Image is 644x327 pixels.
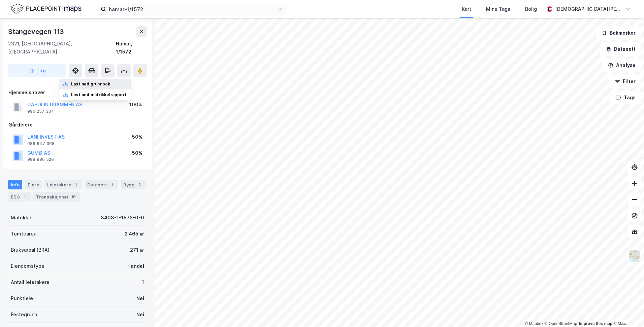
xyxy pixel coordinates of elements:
div: Festegrunn [11,311,37,319]
div: Bolig [525,5,537,13]
div: Hamar, 1/1572 [116,40,147,56]
div: Nei [136,294,144,302]
div: 1 [72,181,79,188]
a: OpenStreetMap [545,321,577,326]
div: Stangevegen 113 [8,26,65,37]
div: Eiere [25,180,42,189]
div: Last ned grunnbok [71,81,110,87]
div: 2321, [GEOGRAPHIC_DATA], [GEOGRAPHIC_DATA] [8,40,116,56]
div: Nei [136,311,144,319]
div: 50% [132,149,142,157]
div: 16 [70,193,77,200]
div: 1 [21,193,28,200]
div: 3403-1-1572-0-0 [101,214,144,222]
img: Z [628,250,641,262]
div: 1 [108,181,115,188]
div: Mine Tags [486,5,510,13]
div: Kontrollprogram for chat [610,295,644,327]
a: Improve this map [579,321,612,326]
div: Gårdeiere [8,121,147,129]
button: Bokmerker [596,26,641,40]
div: Bruksareal (BRA) [11,246,50,254]
div: 50% [132,133,142,141]
div: 271 ㎡ [130,246,144,254]
button: Tags [610,91,641,104]
a: Mapbox [525,321,543,326]
div: Last ned matrikkelrapport [71,92,127,98]
button: Analyse [602,59,641,72]
div: 2 465 ㎡ [125,230,144,238]
div: Kart [462,5,471,13]
div: Tomteareal [11,230,38,238]
div: Transaksjoner [33,192,80,202]
div: 986 647 368 [27,141,55,146]
input: Søk på adresse, matrikkel, gårdeiere, leietakere eller personer [106,4,278,14]
button: Datasett [600,42,641,56]
div: 2 [136,181,143,188]
div: Bygg [121,180,146,189]
button: Filter [609,75,641,88]
div: 1 [142,278,144,286]
div: Hjemmelshaver [8,88,147,97]
div: Matrikkel [11,214,33,222]
div: 988 986 526 [27,157,54,162]
img: logo.f888ab2527a4732fd821a326f86c7f29.svg [11,3,82,15]
button: Tag [8,64,66,77]
div: Punktleie [11,294,33,302]
div: ESG [8,192,31,202]
div: Datasett [85,180,118,189]
div: Eiendomstype [11,262,44,270]
div: Handel [127,262,144,270]
iframe: Chat Widget [610,295,644,327]
div: [DEMOGRAPHIC_DATA][PERSON_NAME] [555,5,622,13]
div: 100% [129,101,142,109]
div: 996 257 304 [27,109,54,114]
div: Info [8,180,22,189]
div: Antall leietakere [11,278,50,286]
div: Leietakere [44,180,82,189]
